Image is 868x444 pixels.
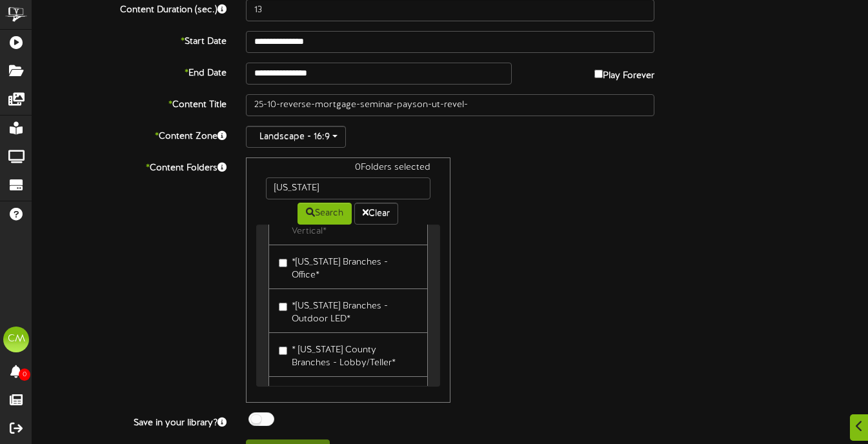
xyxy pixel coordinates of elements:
[23,31,236,48] label: Start Date
[23,126,236,143] label: Content Zone
[279,296,417,326] label: *[US_STATE] Branches - Outdoor LED*
[279,259,287,267] input: *[US_STATE] Branches - Office*
[246,94,654,116] input: Title of this Content
[298,203,352,225] button: Search
[354,203,398,225] button: Clear
[256,161,439,177] div: 0 Folders selected
[19,368,30,381] span: 0
[23,94,236,112] label: Content Title
[279,347,287,355] input: * [US_STATE] County Branches - Lobby/Teller*
[279,339,417,370] label: * [US_STATE] County Branches - Lobby/Teller*
[3,327,29,352] div: CM
[292,214,388,236] span: *[US_STATE] Branches - Vertical*
[23,412,236,430] label: Save in your library?
[279,252,417,282] label: *[US_STATE] Branches - Office*
[266,177,430,199] input: -- Search --
[23,63,236,80] label: End Date
[246,126,346,148] button: Landscape - 16:9
[23,157,236,175] label: Content Folders
[279,383,417,414] label: *[US_STATE] County Branches - Teller 3x2*
[279,303,287,311] input: *[US_STATE] Branches - Outdoor LED*
[594,63,654,83] label: Play Forever
[594,70,603,78] input: Play Forever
